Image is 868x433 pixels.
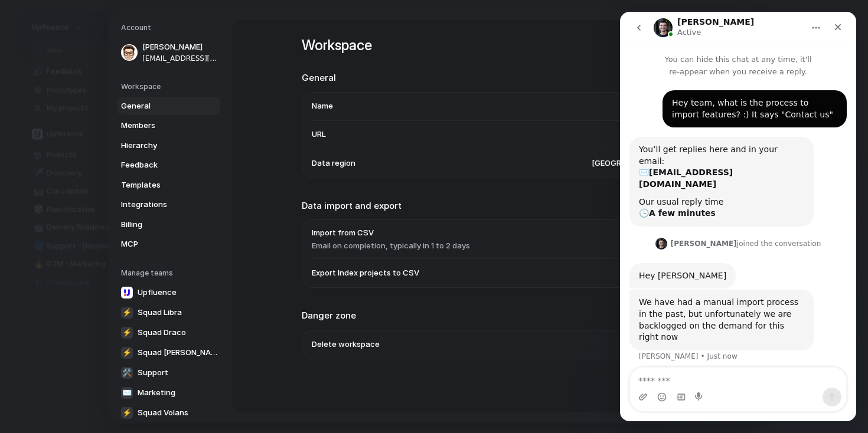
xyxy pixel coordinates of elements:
[118,404,224,422] a: ⚡Squad Volans
[620,12,856,421] iframe: Intercom live chat
[592,158,670,169] span: [GEOGRAPHIC_DATA]
[302,309,680,323] h2: Danger zone
[312,101,333,113] span: Name
[302,71,680,85] h2: General
[121,407,133,419] div: ⚡
[312,129,326,141] span: URL
[138,407,188,419] span: Squad Volans
[312,268,419,280] span: Export Index projects to CSV
[302,35,680,56] h1: Workspace
[302,199,680,213] h2: Data import and export
[312,240,470,252] span: Email on completion, typically in 1 to 2 days
[312,158,355,169] span: Data region
[312,227,470,239] span: Import from CSV
[312,339,380,350] span: Delete workspace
